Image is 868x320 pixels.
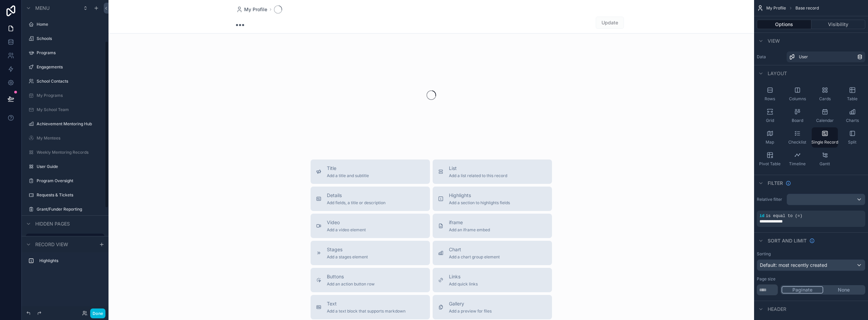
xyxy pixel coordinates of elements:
[37,22,100,27] label: Home
[757,127,783,148] button: Map
[789,96,806,102] span: Columns
[35,5,50,12] span: Menu
[35,220,70,227] span: Hidden pages
[37,207,100,212] label: Grant/Funder Reporting
[90,308,105,318] button: Done
[784,127,810,148] button: Checklist
[768,70,787,77] span: Layout
[244,6,267,13] span: My Profile
[37,50,100,56] label: Programs
[766,118,774,123] span: Grid
[37,107,100,112] label: My School Team
[37,121,100,127] label: Achievement Mentoring Hub
[757,276,775,282] label: Page size
[757,20,811,29] button: Options
[768,38,780,44] span: View
[812,149,838,169] button: Gantt
[788,140,806,145] span: Checklist
[757,149,783,169] button: Pivot Table
[37,164,100,169] label: User Guide
[846,118,859,123] span: Charts
[766,5,786,11] span: My Profile
[847,96,857,102] span: Table
[759,214,764,218] span: id
[37,36,100,41] label: Schools
[236,6,267,13] a: My Profile
[792,118,803,123] span: Board
[37,79,100,84] label: School Contacts
[848,140,856,145] span: Split
[782,286,823,294] button: Paginate
[812,84,838,104] button: Cards
[816,118,834,123] span: Calendar
[37,93,100,98] label: My Programs
[812,127,838,148] button: Single Record
[757,84,783,104] button: Rows
[795,5,819,11] span: Base record
[768,180,783,187] span: Filter
[757,106,783,126] button: Grid
[765,96,775,102] span: Rows
[811,140,838,145] span: Single Record
[812,106,838,126] button: Calendar
[37,64,100,70] label: Engagements
[820,161,830,167] span: Gantt
[784,84,810,104] button: Columns
[760,262,827,268] span: Default: most recently created
[784,149,810,169] button: Timeline
[839,127,865,148] button: Split
[757,197,784,202] label: Relative filter
[766,214,802,218] span: is equal to (=)
[768,306,786,313] span: Header
[839,84,865,104] button: Table
[811,20,866,29] button: Visibility
[37,135,100,141] label: My Mentees
[787,51,865,62] a: User
[839,106,865,126] button: Charts
[757,251,771,257] label: Sorting
[37,150,100,155] label: Weekly Mentoring Records
[823,286,864,294] button: None
[799,54,808,60] span: User
[789,161,806,167] span: Timeline
[37,178,100,184] label: Program Oversight
[819,96,831,102] span: Cards
[759,161,781,167] span: Pivot Table
[22,252,108,273] div: scrollable content
[768,237,807,244] span: Sort And Limit
[757,259,865,271] button: Default: most recently created
[784,106,810,126] button: Board
[37,192,100,198] label: Requests & Tickets
[35,241,68,248] span: Record view
[757,54,784,60] label: Data
[766,140,774,145] span: Map
[39,258,99,263] label: Highlights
